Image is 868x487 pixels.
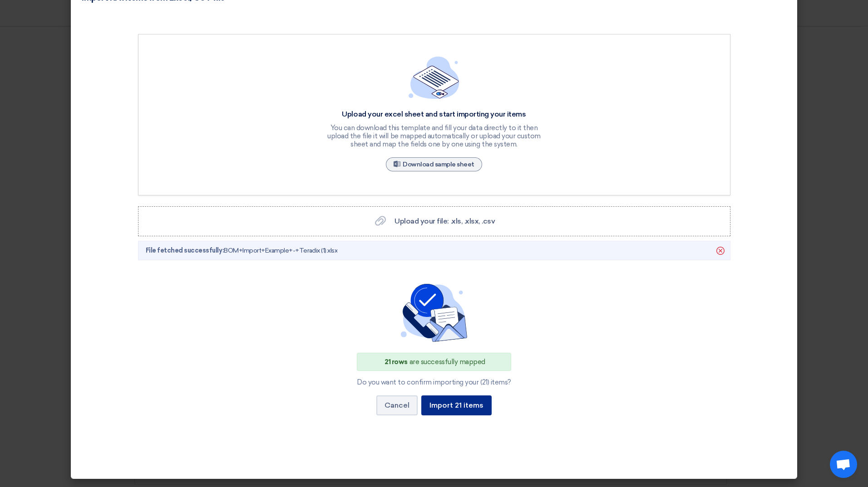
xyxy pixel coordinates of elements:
img: empty_state_list.svg [409,56,459,99]
img: confirm_importing.svg [398,284,470,342]
div: You can download this template and fill your data directly to it then upload the file it will be ... [325,124,543,148]
span: BOM+Import+Example+-+Teradix (1).xlsx [146,246,338,255]
div: Upload your excel sheet and start importing your items [325,110,543,119]
span: Upload your file: .xls, .xlsx, .csv [395,217,495,225]
div: Do you want to confirm importing your (21) items? [357,378,511,386]
span: File fetched successfully: [146,247,224,254]
a: Download sample sheet [386,157,482,171]
div: are successfully mapped [357,353,511,371]
div: Open chat [830,451,857,478]
button: Import 21 items [421,395,492,415]
span: 21 rows [385,358,408,366]
button: Cancel [376,395,418,415]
